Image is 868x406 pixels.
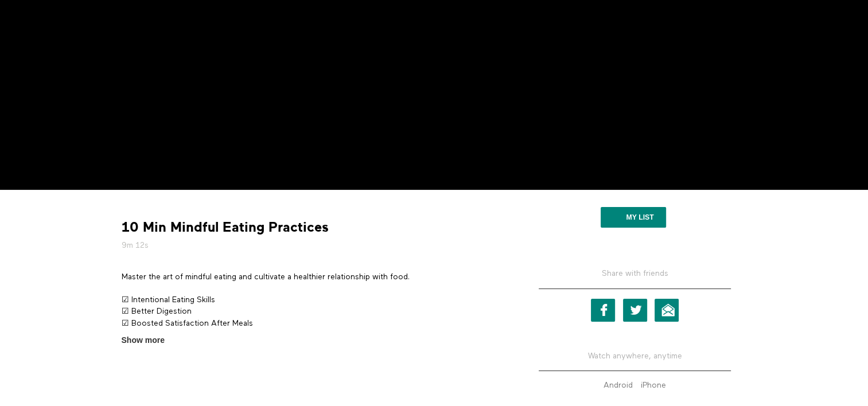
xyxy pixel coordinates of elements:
[122,240,506,251] h5: 9m 12s
[601,207,665,228] button: My list
[638,381,669,389] a: iPhone
[122,294,506,329] p: ☑ Intentional Eating Skills ☑ Better Digestion ☑ Boosted Satisfaction After Meals
[601,381,636,389] a: Android
[122,271,506,283] p: Master the art of mindful eating and cultivate a healthier relationship with food.
[591,299,615,322] a: Facebook
[122,334,165,346] span: Show more
[641,381,666,389] strong: iPhone
[539,342,731,371] h5: Watch anywhere, anytime
[122,218,329,236] strong: 10 Min Mindful Eating Practices
[623,299,647,322] a: Twitter
[655,299,679,322] a: Email
[604,381,633,389] strong: Android
[539,268,731,288] h5: Share with friends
